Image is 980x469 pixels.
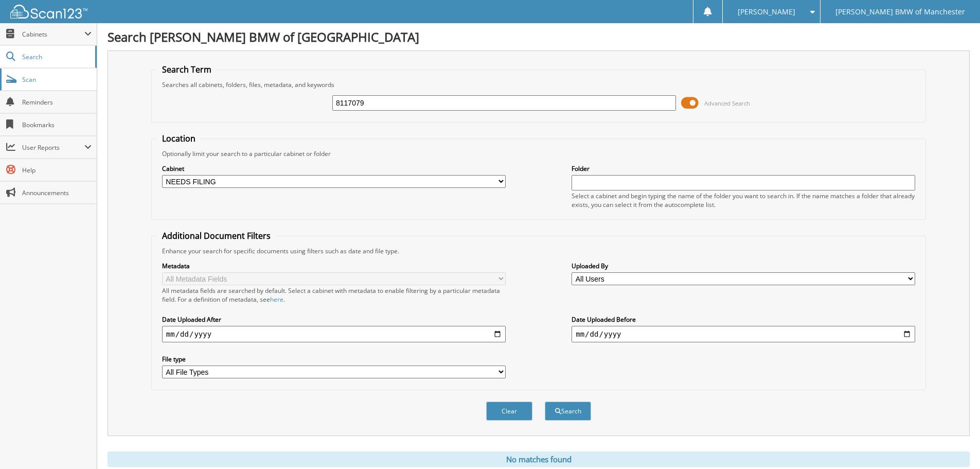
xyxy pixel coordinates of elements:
[22,98,92,107] span: Reminders
[162,355,506,363] label: File type
[572,192,915,209] div: Select a cabinet and begin typing the name of the folder you want to search in. If the name match...
[162,315,506,324] label: Date Uploaded After
[10,5,87,19] img: scan123-logo-white.svg
[572,326,915,342] input: end
[22,30,84,39] span: Cabinets
[572,262,915,270] label: Uploaded By
[929,420,980,469] iframe: Chat Widget
[157,80,920,89] div: Searches all cabinets, folders, files, metadata, and keywords
[157,149,920,158] div: Optionally limit your search to a particular cabinet or folder
[270,295,283,304] a: here
[157,247,920,255] div: Enhance your search for specific documents using filters such as date and file type.
[162,262,506,270] label: Metadata
[22,166,92,175] span: Help
[704,99,750,107] span: Advanced Search
[545,402,591,421] button: Search
[738,9,795,15] span: [PERSON_NAME]
[22,120,92,129] span: Bookmarks
[157,230,276,241] legend: Additional Document Filters
[162,326,506,342] input: start
[572,315,915,324] label: Date Uploaded Before
[572,164,915,173] label: Folder
[486,402,532,421] button: Clear
[22,143,84,152] span: User Reports
[108,28,970,45] h1: Search [PERSON_NAME] BMW of [GEOGRAPHIC_DATA]
[835,9,965,15] span: [PERSON_NAME] BMW of Manchester
[162,164,506,173] label: Cabinet
[22,75,92,84] span: Scan
[157,64,217,75] legend: Search Term
[157,133,201,144] legend: Location
[22,188,92,197] span: Announcements
[162,286,506,304] div: All metadata fields are searched by default. Select a cabinet with metadata to enable filtering b...
[108,451,970,467] div: No matches found
[22,53,90,61] span: Search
